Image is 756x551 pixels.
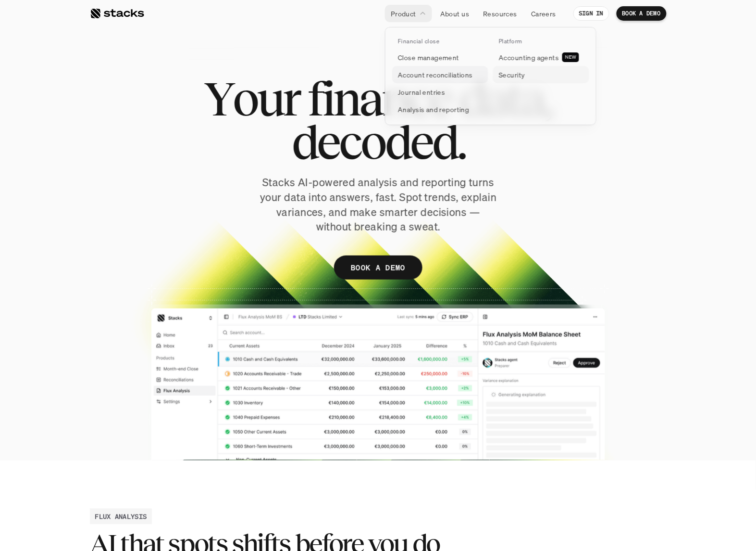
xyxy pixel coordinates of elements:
[359,77,382,120] span: a
[398,87,445,97] p: Journal entries
[360,120,384,164] span: o
[531,9,556,19] p: Careers
[258,175,498,234] p: Stacks AI-powered analysis and reporting turns your data into answers, fast. Spot trends, explain...
[434,5,475,22] a: About us
[493,66,589,83] a: Security
[499,38,522,45] p: Platform
[391,9,416,19] p: Product
[95,512,147,522] h2: FLUX ANALYSIS
[392,66,488,83] a: Account reconciliations
[204,77,233,120] span: Y
[283,77,299,120] span: r
[392,49,488,66] a: Close management
[483,9,517,19] p: Resources
[573,6,609,21] a: SIGN IN
[233,77,257,120] span: o
[499,70,525,80] p: Security
[432,120,457,164] span: d
[579,10,604,17] p: SIGN IN
[338,120,360,164] span: c
[398,52,459,63] p: Close management
[257,77,283,120] span: u
[440,9,469,19] p: About us
[333,77,359,120] span: n
[392,101,488,118] a: Analysis and reporting
[384,120,409,164] span: d
[457,120,465,164] span: .
[334,256,422,280] a: BOOK A DEMO
[525,5,562,22] a: Careers
[499,52,559,63] p: Accounting agents
[382,77,408,120] span: n
[316,120,338,164] span: e
[617,6,667,21] a: BOOK A DEMO
[351,261,406,275] p: BOOK A DEMO
[308,77,322,120] span: f
[477,5,523,22] a: Resources
[392,83,488,101] a: Journal entries
[398,38,439,45] p: Financial close
[493,49,589,66] a: Accounting agentsNEW
[398,70,473,80] p: Account reconciliations
[565,54,576,60] h2: NEW
[622,10,661,17] p: BOOK A DEMO
[398,104,469,115] p: Analysis and reporting
[409,120,432,164] span: e
[291,120,316,164] span: d
[113,183,156,190] a: Privacy Policy
[322,77,333,120] span: i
